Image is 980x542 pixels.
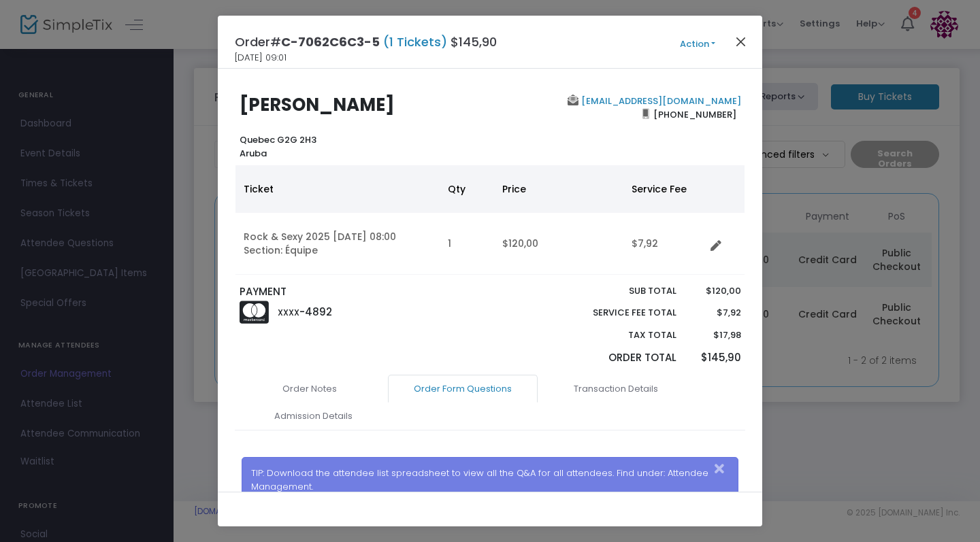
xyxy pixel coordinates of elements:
b: Quebec G2G 2H3 Aruba [240,133,316,160]
a: [EMAIL_ADDRESS][DOMAIN_NAME] [578,95,741,107]
span: [DATE] 09:01 [235,51,287,65]
td: $7,92 [623,213,705,275]
span: -4892 [299,305,332,319]
p: $120,00 [689,284,740,298]
p: PAYMENT [240,284,484,300]
p: Tax Total [561,328,676,342]
th: Ticket [235,165,440,213]
div: Data table [235,165,745,275]
span: (1 Tickets) [380,33,451,50]
th: Service Fee [623,165,705,213]
a: Transaction Details [541,375,691,403]
span: C-7062C6C3-5 [281,33,380,50]
h4: Order# $145,90 [235,33,497,51]
td: $120,00 [494,213,623,275]
a: Admission Details [238,402,388,430]
p: Service Fee Total [561,306,676,320]
p: $145,90 [689,350,740,366]
b: [PERSON_NAME] [240,92,395,117]
p: $7,92 [689,306,740,320]
a: Order Form Questions [388,375,538,403]
button: Close [732,33,750,50]
a: Order Notes [235,375,385,403]
th: Qty [440,165,494,213]
div: TIP: Download the attendee list spreadsheet to view all the Q&A for all attendees. Find under: At... [242,457,739,503]
button: Action [657,37,738,52]
span: XXXX [278,307,299,318]
p: Order Total [561,350,676,366]
th: Price [494,165,623,213]
p: Sub total [561,284,676,298]
td: 1 [440,213,494,275]
p: $17,98 [689,328,740,342]
td: Rock & Sexy 2025 [DATE] 08:00 Section: Équipe [235,213,440,275]
button: Close [710,458,738,480]
span: [PHONE_NUMBER] [649,103,741,125]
